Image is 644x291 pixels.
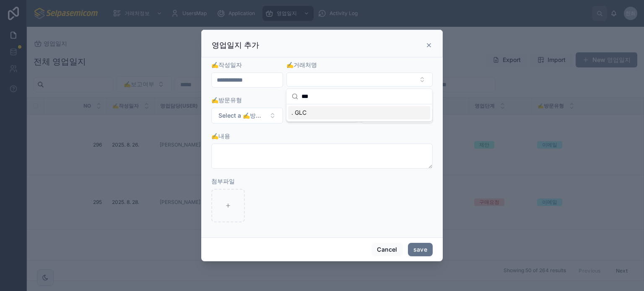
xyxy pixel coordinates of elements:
[211,178,235,185] span: 첨부파일
[212,40,259,50] h3: 영업일지 추가
[286,61,317,68] span: ✍️거래처명
[218,111,266,120] span: Select a ✍️방문유형
[371,243,402,256] button: Cancel
[408,243,433,256] button: save
[211,132,230,139] span: ✍️내용
[211,61,242,68] span: ✍️작성일자
[286,104,432,121] div: Suggestions
[211,96,242,103] span: ✍️방문유형
[291,108,306,117] span: . GLC
[286,72,433,87] button: Select Button
[211,108,283,124] button: Select Button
